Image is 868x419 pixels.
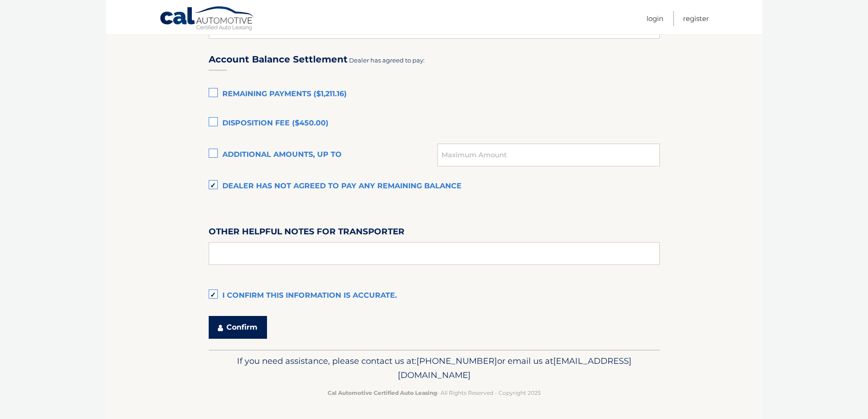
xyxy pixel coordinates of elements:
p: - All Rights Reserved - Copyright 2025 [215,388,654,398]
a: Cal Automotive [159,6,255,32]
label: Remaining Payments ($1,211.16) [209,85,660,103]
h3: Account Balance Settlement [209,54,348,65]
label: I confirm this information is accurate. [209,287,660,305]
label: Other helpful notes for transporter [209,225,405,242]
a: Login [647,11,663,26]
a: Register [683,11,709,26]
input: Maximum Amount [437,144,659,166]
label: Additional amounts, up to [209,146,438,164]
label: Disposition Fee ($450.00) [209,114,660,133]
span: [PHONE_NUMBER] [416,356,497,366]
strong: Cal Automotive Certified Auto Leasing [328,389,437,396]
p: If you need assistance, please contact us at: or email us at [215,354,654,383]
button: Confirm [209,316,267,339]
label: Dealer has not agreed to pay any remaining balance [209,177,660,196]
span: Dealer has agreed to pay: [349,57,425,64]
